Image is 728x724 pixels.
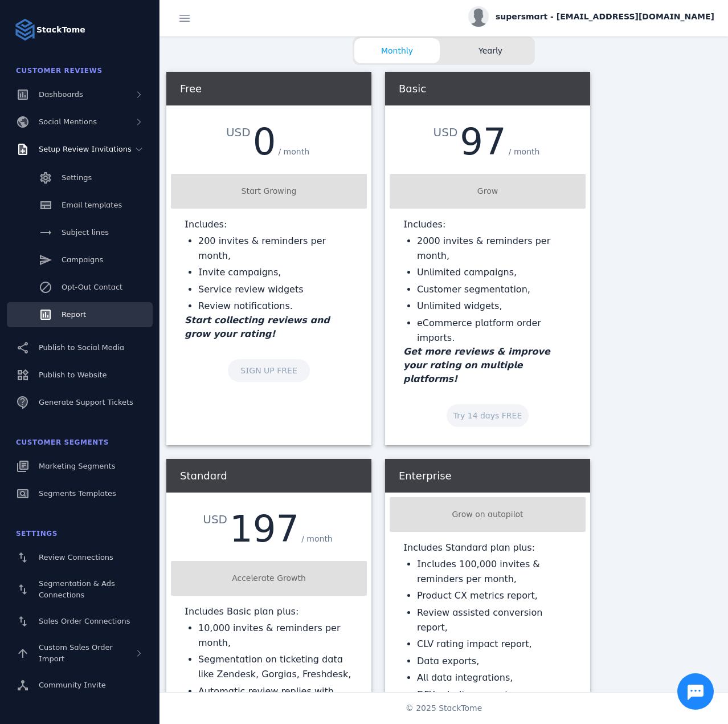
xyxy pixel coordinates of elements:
[185,218,353,231] p: Includes:
[7,335,153,360] a: Publish to Social Media
[180,83,202,95] span: Free
[198,684,353,713] li: Automatic review replies with ChatGPT AI,
[417,557,572,586] li: Includes 100,000 invites & reminders per month,
[7,363,153,388] a: Publish to Website
[399,470,452,482] span: Enterprise
[39,579,115,599] span: Segmentation & Ads Connections
[198,282,353,297] li: Service review widgets
[39,462,115,470] span: Marketing Segments
[7,275,153,300] a: Opt-Out Contact
[417,316,572,345] li: eCommerce platform order imports.
[7,247,153,272] a: Campaigns
[39,371,107,379] span: Publish to Website
[62,228,109,237] span: Subject lines
[448,45,533,57] span: Yearly
[14,18,36,41] img: Logo image
[198,652,353,681] li: Segmentation on ticketing data like Zendesk, Gorgias, Freshdesk,
[299,531,335,547] div: / month
[16,67,103,75] span: Customer Reviews
[253,124,276,160] div: 0
[39,489,116,498] span: Segments Templates
[62,255,103,264] span: Campaigns
[417,234,572,263] li: 2000 invites & reminders per month,
[39,643,113,663] span: Custom Sales Order Import
[417,670,572,685] li: All data integrations,
[7,193,153,218] a: Email templates
[185,605,353,619] p: Includes Basic plan plus:
[39,553,113,562] span: Review Connections
[433,124,460,141] div: USD
[39,343,124,352] span: Publish to Social Media
[230,511,299,547] div: 197
[394,509,581,520] div: Grow on autopilot
[7,572,153,607] a: Segmentation & Ads Connections
[399,83,426,95] span: Basic
[354,45,440,57] span: Monthly
[403,346,550,384] em: Get more reviews & improve your rating on multiple platforms!
[36,24,85,36] strong: StackTome
[7,545,153,570] a: Review Connections
[403,218,572,231] p: Includes:
[417,688,572,702] li: DFY priority support.
[417,605,572,634] li: Review assisted conversion report,
[460,124,506,160] div: 97
[185,315,330,339] em: Start collecting reviews and grow your rating!
[16,530,58,538] span: Settings
[226,124,253,141] div: USD
[180,470,227,482] span: Standard
[175,572,362,584] div: Accelerate Growth
[16,438,109,446] span: Customer Segments
[394,185,581,197] div: Grow
[62,310,86,319] span: Report
[39,90,83,99] span: Dashboards
[39,117,97,126] span: Social Mentions
[39,145,132,153] span: Setup Review Invitations
[417,265,572,280] li: Unlimited campaigns,
[7,165,153,190] a: Settings
[417,299,572,314] li: Unlimited widgets,
[198,299,353,314] li: Review notifications.
[506,144,542,160] div: / month
[39,398,133,406] span: Generate Support Tickets
[7,220,153,245] a: Subject lines
[7,609,153,634] a: Sales Order Connections
[468,6,489,27] img: profile.jpg
[417,282,572,297] li: Customer segmentation,
[175,185,362,197] div: Start Growing
[406,702,482,714] span: © 2025 StackTome
[7,454,153,479] a: Marketing Segments
[7,673,153,698] a: Community Invite
[7,302,153,327] a: Report
[39,681,106,689] span: Community Invite
[198,265,353,280] li: Invite campaigns,
[198,234,353,263] li: 200 invites & reminders per month,
[62,173,92,182] span: Settings
[403,541,572,555] p: Includes Standard plan plus:
[7,390,153,415] a: Generate Support Tickets
[62,201,122,209] span: Email templates
[198,621,353,650] li: 10,000 invites & reminders per month,
[39,617,130,625] span: Sales Order Connections
[203,511,230,528] div: USD
[62,283,122,291] span: Opt-Out Contact
[468,6,714,27] button: supersmart - [EMAIL_ADDRESS][DOMAIN_NAME]
[417,588,572,603] li: Product CX metrics report,
[417,654,572,669] li: Data exports,
[417,637,572,652] li: CLV rating impact report,
[7,481,153,506] a: Segments Templates
[496,11,714,23] span: supersmart - [EMAIL_ADDRESS][DOMAIN_NAME]
[276,144,312,160] div: / month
